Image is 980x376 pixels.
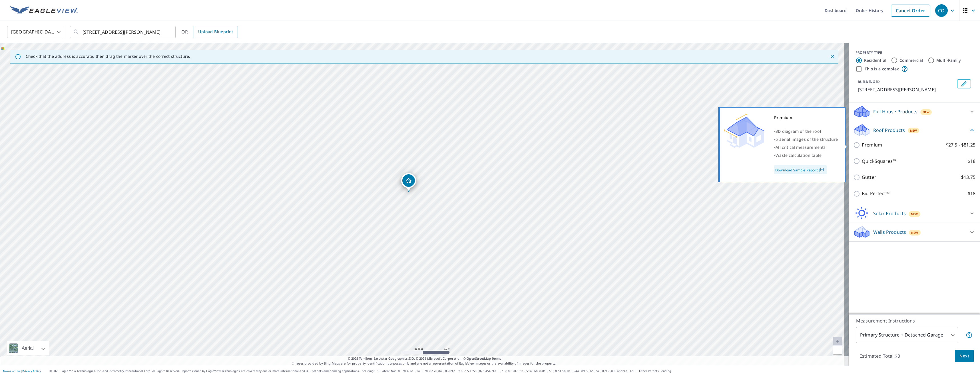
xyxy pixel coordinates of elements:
[774,114,838,122] div: Premium
[833,346,842,354] a: Current Level 20, Zoom Out
[724,114,764,148] img: Premium
[856,317,973,324] p: Measurement Instructions
[467,356,491,361] a: OpenStreetMap
[26,54,190,59] p: Check that the address is accurate, then drag the marker over the correct structure.
[910,128,917,133] span: New
[961,174,975,181] p: $13.75
[873,108,917,115] p: Full House Products
[401,173,416,191] div: Dropped pin, building 1, Residential property, 617 Gotzian St Saint Paul, MN 55106
[3,369,21,373] a: Terms of Use
[776,145,826,150] span: All critical measurements
[873,127,905,134] p: Roof Products
[911,230,918,235] span: New
[862,174,876,181] p: Gutter
[935,4,948,17] div: CO
[873,210,906,217] p: Solar Products
[853,207,975,220] div: Solar ProductsNew
[862,190,889,197] p: Bid Perfect™
[856,327,958,343] div: Primary Structure + Detached Garage
[776,153,822,158] span: Waste calculation table
[348,356,501,361] span: © 2025 TomTom, Earthstar Geographics SIO, © 2025 Microsoft Corporation, ©
[855,350,905,362] p: Estimated Total: $0
[194,26,238,38] a: Upload Blueprint
[10,6,78,15] img: EV Logo
[891,5,930,17] a: Cancel Order
[774,165,827,174] a: Download Sample Report
[858,79,880,84] p: BUILDING ID
[818,167,826,173] img: Pdf Icon
[833,337,842,346] a: Current Level 20, Zoom In Disabled
[20,341,35,355] div: Aerial
[856,50,973,55] div: PROPERTY TYPE
[3,369,41,373] p: |
[853,123,975,137] div: Roof ProductsNew
[198,28,233,35] span: Upload Blueprint
[864,58,886,63] label: Residential
[83,24,164,40] input: Search by address or latitude-longitude
[862,141,882,149] p: Premium
[853,225,975,239] div: Walls ProductsNew
[181,26,238,38] div: OR
[955,350,974,363] button: Next
[829,53,836,60] button: Close
[936,58,961,63] label: Multi-Family
[776,128,821,134] span: 3D diagram of the roof
[957,79,971,88] button: Edit building 1
[968,190,975,197] p: $18
[959,353,969,360] span: Next
[776,136,838,142] span: 5 aerial images of the structure
[862,158,896,165] p: QuickSquares™
[22,369,41,373] a: Privacy Policy
[774,151,838,159] div: •
[858,86,955,93] p: [STREET_ADDRESS][PERSON_NAME]
[49,369,977,373] p: © 2025 Eagle View Technologies, Inc. and Pictometry International Corp. All Rights Reserved. Repo...
[7,341,49,355] div: Aerial
[966,332,973,339] span: Your report will include the primary structure and a detached garage if one exists.
[899,58,923,63] label: Commercial
[946,141,975,149] p: $27.5 - $81.25
[774,135,838,143] div: •
[923,110,930,114] span: New
[774,143,838,151] div: •
[853,105,975,118] div: Full House ProductsNew
[968,158,975,165] p: $18
[492,356,501,361] a: Terms
[911,212,918,216] span: New
[865,66,899,72] label: This is a complex
[873,229,906,236] p: Walls Products
[7,24,64,40] div: [GEOGRAPHIC_DATA]
[774,127,838,135] div: •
